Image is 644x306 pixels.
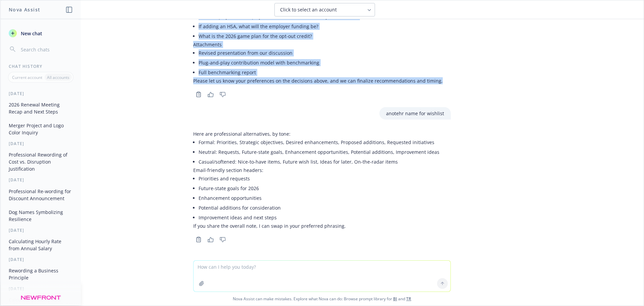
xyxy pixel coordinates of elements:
button: Rewording a Business Principle [6,265,75,283]
button: Click to select an account [274,3,375,16]
p: Email-friendly section headers: [193,167,439,174]
li: Potential additions for consideration [199,203,439,213]
button: Professional Re-wording for Discount Announcement [6,186,75,204]
li: If adding an HSA, what will the employer funding be? [199,21,451,31]
button: Dog Names Symbolizing Resilience [6,207,75,225]
li: Future-state goals for 2026 [199,183,439,193]
a: TR [406,296,411,302]
span: Click to select an account [280,6,337,13]
button: Thumbs down [217,90,228,99]
li: Revised presentation from our discussion [199,48,451,58]
button: 2026 Renewal Meeting Recap and Next Steps [6,99,75,117]
div: [DATE] [1,141,81,146]
li: Enhancement opportunities [199,193,439,203]
div: [DATE] [1,257,81,262]
p: Here are professional alternatives, by tone: [193,130,439,137]
li: Formal: Priorities, Strategic objectives, Desired enhancements, Proposed additions, Requested ini... [199,137,439,147]
h1: Nova Assist [9,6,40,13]
a: BI [393,296,397,302]
div: [DATE] [1,177,81,183]
li: Casual/softened: Nice-to-have items, Future wish list, Ideas for later, On-the-radar items [199,157,439,167]
p: anotehr name for wishlist [386,110,444,117]
p: If you share the overall note, I can swap in your preferred phrasing. [193,222,439,229]
span: New chat [19,30,42,37]
li: Improvement ideas and next steps [199,213,439,222]
li: Priorities and requests [199,174,439,183]
li: What is the 2026 game plan for the opt-out credit? [199,31,451,41]
button: Calculating Hourly Rate from Annual Salary [6,236,75,254]
p: Current account [12,75,42,80]
button: Professional Rewording of Cost vs. Disruption Justification [6,149,75,174]
button: New chat [6,27,75,39]
div: [DATE] [1,286,81,292]
li: Neutral: Requests, Future-state goals, Enhancement opportunities, Potential additions, Improvemen... [199,147,439,157]
svg: Copy to clipboard [196,236,202,243]
div: Chat History [1,63,81,69]
svg: Copy to clipboard [196,91,202,97]
p: Attachments [193,41,451,48]
li: Full benchmarking report [199,68,451,77]
p: Please let us know your preferences on the decisions above, and we can finalize recommendations a... [193,77,451,84]
button: Merger Project and Logo Color Inquiry [6,120,75,138]
div: [DATE] [1,227,81,233]
p: All accounts [47,75,69,80]
input: Search chats [19,45,73,54]
li: Plug-and-play contribution model with benchmarking [199,58,451,68]
div: [DATE] [1,91,81,96]
button: Thumbs down [217,235,228,244]
span: Nova Assist can make mistakes. Explore what Nova can do: Browse prompt library for and [3,292,641,306]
